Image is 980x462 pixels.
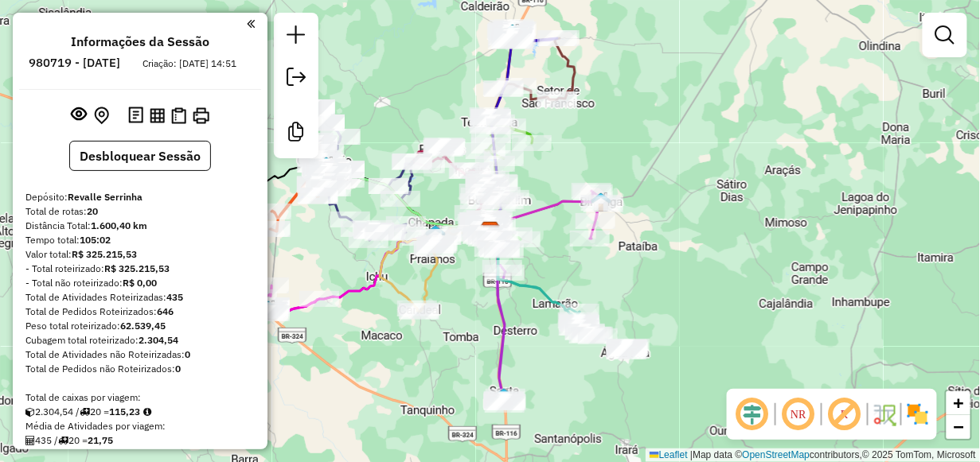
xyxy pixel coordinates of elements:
div: - Total roteirizado: [25,262,255,276]
div: Depósito: [25,190,255,204]
div: Map data © contributors,© 2025 TomTom, Microsoft [646,448,980,462]
span: + [954,393,964,413]
div: Total de Pedidos não Roteirizados: [25,362,255,376]
strong: 0 [185,348,190,360]
div: Total de Atividades não Roteirizadas: [25,347,255,362]
div: 435 / 20 = [25,433,255,448]
img: Santa Barbara [494,387,514,408]
i: Cubagem total roteirizado [25,407,35,417]
i: Total de rotas [80,407,90,417]
img: Conceicao do Coite [316,156,337,177]
strong: 21,75 [88,434,113,446]
a: Criar modelo [280,116,312,152]
button: Centralizar mapa no depósito ou ponto de apoio [91,103,112,128]
div: Criação: [DATE] 14:51 [137,56,244,71]
a: Zoom in [947,391,970,415]
img: Tanque Grande [425,224,446,245]
a: Exportar sessão [280,61,312,97]
img: Riachao do Jacuipe [258,300,279,320]
span: Ocultar NR [779,395,818,433]
button: Desbloquear Sessão [69,141,211,171]
button: Visualizar Romaneio [168,104,189,127]
span: − [954,417,964,437]
div: Peso total roteirizado: [25,319,255,333]
div: Valor total: [25,247,255,262]
strong: Revalle Serrinha [68,191,143,203]
span: Ocultar deslocamento [733,395,771,433]
h4: Informações da Sessão [71,34,209,49]
strong: 1.600,40 km [91,219,147,231]
strong: R$ 325.215,53 [104,262,170,274]
a: Exibir filtros [929,19,961,51]
div: Total de caixas por viagem: [25,390,255,405]
span: | [690,449,693,460]
img: Biritinga [591,192,611,212]
a: Clique aqui para minimizar o painel [247,14,255,33]
div: Tempo total: [25,233,255,247]
i: Total de rotas [58,436,68,445]
div: Total de Atividades Roteirizadas: [25,290,255,305]
strong: R$ 0,00 [123,277,157,289]
strong: 105:02 [80,234,111,246]
strong: 646 [157,305,174,317]
h6: 980719 - [DATE] [29,56,121,70]
div: - Total não roteirizado: [25,276,255,290]
i: Total de Atividades [25,436,35,445]
a: Leaflet [650,449,688,460]
button: Imprimir Rotas [189,104,213,127]
strong: 115,23 [109,406,140,417]
strong: 62.539,45 [120,320,166,332]
button: Visualizar relatório de Roteirização [146,104,168,126]
strong: 0 [175,363,181,375]
span: Ocupação média da frota: [25,448,135,460]
strong: 2.304,54 [139,334,178,346]
strong: 53,44% [139,448,174,460]
button: Exibir sessão original [68,103,91,128]
img: Fluxo de ruas [872,402,897,427]
div: 2.304,54 / 20 = [25,405,255,419]
img: Revalle Serrinha [480,221,501,242]
div: Distância Total: [25,219,255,233]
a: Zoom out [947,415,970,439]
a: OpenStreetMap [743,449,810,460]
strong: 20 [87,205,98,217]
a: Nova sessão e pesquisa [280,19,312,55]
img: Araci [502,23,523,44]
span: Exibir rótulo [826,395,864,433]
img: Exibir/Ocultar setores [905,402,931,427]
i: Meta Caixas/viagem: 1,00 Diferença: 114,23 [143,407,151,417]
div: Cubagem total roteirizado: [25,333,255,347]
div: Média de Atividades por viagem: [25,419,255,433]
strong: 435 [166,291,183,303]
button: Logs desbloquear sessão [125,103,146,128]
div: Total de Pedidos Roteirizados: [25,305,255,319]
div: Total de rotas: [25,204,255,219]
strong: R$ 325.215,53 [72,248,137,260]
